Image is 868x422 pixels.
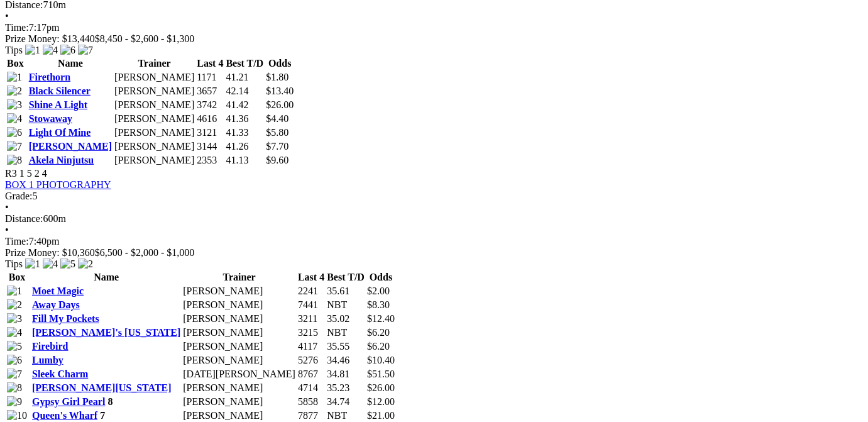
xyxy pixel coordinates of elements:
[182,271,296,284] th: Trainer
[182,326,296,339] td: [PERSON_NAME]
[326,271,365,284] th: Best T/D
[114,154,195,167] td: [PERSON_NAME]
[297,382,325,394] td: 4714
[326,313,365,325] td: 35.02
[107,396,113,407] span: 8
[25,258,40,270] img: 1
[29,127,91,138] a: Light Of Mine
[29,155,94,165] a: Akela Ninjutsu
[32,355,63,365] a: Lumby
[297,299,325,311] td: 7441
[5,213,863,225] div: 600m
[32,313,99,324] a: Fill My Pockets
[326,326,365,339] td: NBT
[182,354,296,367] td: [PERSON_NAME]
[5,191,33,201] span: Grade:
[7,58,24,69] span: Box
[5,45,23,55] span: Tips
[326,396,365,408] td: 34.74
[225,57,264,70] th: Best T/D
[5,22,29,33] span: Time:
[5,202,9,213] span: •
[32,327,180,338] a: [PERSON_NAME]'s [US_STATE]
[266,127,288,138] span: $5.80
[367,341,390,352] span: $6.20
[196,154,224,167] td: 2353
[7,313,22,325] img: 3
[326,354,365,367] td: 34.46
[182,285,296,297] td: [PERSON_NAME]
[32,382,172,393] a: [PERSON_NAME][US_STATE]
[297,340,325,353] td: 4117
[32,410,97,421] a: Queen's Wharf
[266,86,294,96] span: $13.40
[326,409,365,422] td: NBT
[297,313,325,325] td: 3211
[366,271,395,284] th: Odds
[7,327,22,338] img: 4
[5,236,863,247] div: 7:40pm
[297,326,325,339] td: 3215
[266,141,288,152] span: $7.70
[29,99,87,110] a: Shine A Light
[9,272,26,282] span: Box
[225,126,264,139] td: 41.33
[31,271,181,284] th: Name
[7,355,22,366] img: 6
[32,286,84,296] a: Moet Magic
[297,354,325,367] td: 5276
[367,299,390,310] span: $8.30
[114,113,195,125] td: [PERSON_NAME]
[182,299,296,311] td: [PERSON_NAME]
[7,286,22,297] img: 1
[29,72,70,82] a: Firethorn
[114,140,195,153] td: [PERSON_NAME]
[225,85,264,97] td: 42.14
[225,154,264,167] td: 41.13
[5,168,17,179] span: R3
[25,45,40,56] img: 1
[114,85,195,97] td: [PERSON_NAME]
[29,141,112,152] a: [PERSON_NAME]
[5,33,863,45] div: Prize Money: $13,440
[5,213,43,224] span: Distance:
[225,113,264,125] td: 41.36
[78,258,93,270] img: 2
[297,271,325,284] th: Last 4
[114,71,195,84] td: [PERSON_NAME]
[7,369,22,380] img: 7
[95,33,195,44] span: $8,450 - $2,600 - $1,300
[29,113,72,124] a: Stowaway
[32,299,80,310] a: Away Days
[182,313,296,325] td: [PERSON_NAME]
[196,126,224,139] td: 3121
[43,45,58,56] img: 4
[182,409,296,422] td: [PERSON_NAME]
[266,113,288,124] span: $4.40
[182,382,296,394] td: [PERSON_NAME]
[100,410,105,421] span: 7
[297,285,325,297] td: 2241
[196,140,224,153] td: 3144
[326,285,365,297] td: 35.61
[326,340,365,353] td: 35.55
[182,396,296,408] td: [PERSON_NAME]
[43,258,58,270] img: 4
[32,396,105,407] a: Gypsy Girl Pearl
[297,409,325,422] td: 7877
[5,247,863,258] div: Prize Money: $10,360
[5,191,863,202] div: 5
[5,11,9,21] span: •
[19,168,47,179] span: 1 5 2 4
[367,327,390,338] span: $6.20
[367,313,395,324] span: $12.40
[32,341,68,352] a: Firebird
[7,141,22,152] img: 7
[367,382,395,393] span: $26.00
[7,341,22,352] img: 5
[326,382,365,394] td: 35.23
[7,86,22,97] img: 2
[7,410,27,421] img: 10
[5,22,863,33] div: 7:17pm
[60,258,75,270] img: 5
